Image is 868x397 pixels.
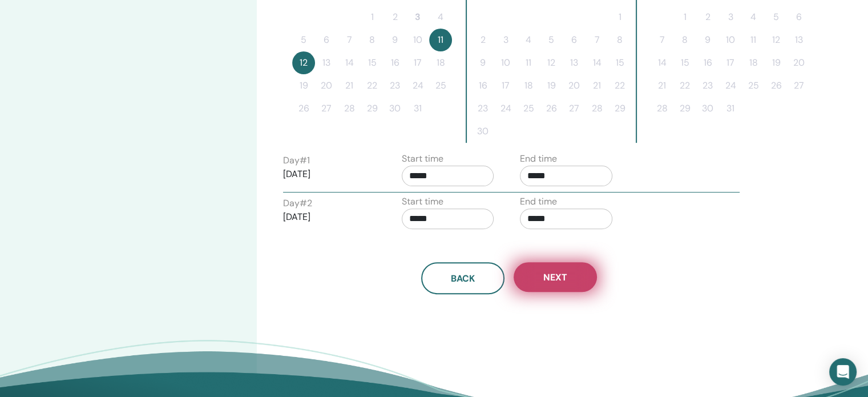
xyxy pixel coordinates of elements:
button: 26 [292,97,315,120]
button: 10 [406,29,429,51]
button: 24 [719,74,742,97]
button: 3 [406,6,429,29]
button: 14 [338,51,361,74]
label: Day # 1 [283,154,310,167]
button: 24 [406,74,429,97]
button: 12 [765,29,788,51]
button: Next [514,262,597,292]
button: 21 [338,74,361,97]
button: 25 [429,74,452,97]
button: 17 [406,51,429,74]
button: 8 [673,29,696,51]
p: [DATE] [283,167,376,181]
button: 12 [292,51,315,74]
button: 6 [315,29,338,51]
button: 13 [315,51,338,74]
button: 20 [563,74,586,97]
button: 22 [673,74,696,97]
button: 28 [338,97,361,120]
button: 13 [563,51,586,74]
button: 31 [406,97,429,120]
button: 20 [788,51,810,74]
button: 13 [788,29,810,51]
label: Day # 2 [283,197,312,210]
button: 27 [788,74,810,97]
label: Start time [402,152,443,166]
button: 14 [586,51,608,74]
button: 27 [315,97,338,120]
button: 27 [563,97,586,120]
button: 7 [586,29,608,51]
button: 19 [540,74,563,97]
button: 28 [586,97,608,120]
button: 1 [361,6,383,29]
button: 21 [586,74,608,97]
button: 2 [696,6,719,29]
button: 15 [673,51,696,74]
button: 2 [383,6,406,29]
button: 4 [429,6,452,29]
button: 10 [719,29,742,51]
button: 19 [292,74,315,97]
button: 25 [517,97,540,120]
button: 29 [673,97,696,120]
label: End time [520,152,557,166]
button: 11 [517,51,540,74]
button: 15 [361,51,383,74]
button: 18 [517,74,540,97]
button: 6 [563,29,586,51]
button: 31 [719,97,742,120]
button: 17 [494,74,517,97]
button: 9 [471,51,494,74]
button: 19 [765,51,788,74]
button: 24 [494,97,517,120]
button: 21 [651,74,673,97]
button: 30 [471,120,494,143]
button: 23 [471,97,494,120]
button: 16 [383,51,406,74]
button: 5 [765,6,788,29]
button: 16 [471,74,494,97]
button: 9 [383,29,406,51]
button: 11 [429,29,452,51]
button: 1 [608,6,631,29]
button: 22 [608,74,631,97]
p: [DATE] [283,210,376,224]
button: 5 [540,29,563,51]
button: 7 [651,29,673,51]
button: 29 [361,97,383,120]
button: 4 [517,29,540,51]
button: 25 [742,74,765,97]
button: 8 [361,29,383,51]
button: 3 [494,29,517,51]
button: 9 [696,29,719,51]
button: 29 [608,97,631,120]
button: 22 [361,74,383,97]
button: 30 [383,97,406,120]
span: Back [451,272,475,284]
button: 18 [429,51,452,74]
div: Open Intercom Messenger [829,358,857,386]
button: 10 [494,51,517,74]
button: 6 [788,6,810,29]
label: End time [520,195,557,208]
button: 2 [471,29,494,51]
button: 30 [696,97,719,120]
button: 3 [719,6,742,29]
button: 7 [338,29,361,51]
button: 26 [540,97,563,120]
button: 15 [608,51,631,74]
button: 20 [315,74,338,97]
button: 28 [651,97,673,120]
button: 11 [742,29,765,51]
button: 12 [540,51,563,74]
button: 17 [719,51,742,74]
button: 23 [383,74,406,97]
button: 14 [651,51,673,74]
button: 23 [696,74,719,97]
span: Next [543,271,567,283]
button: 8 [608,29,631,51]
button: 18 [742,51,765,74]
button: Back [421,262,504,294]
button: 16 [696,51,719,74]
